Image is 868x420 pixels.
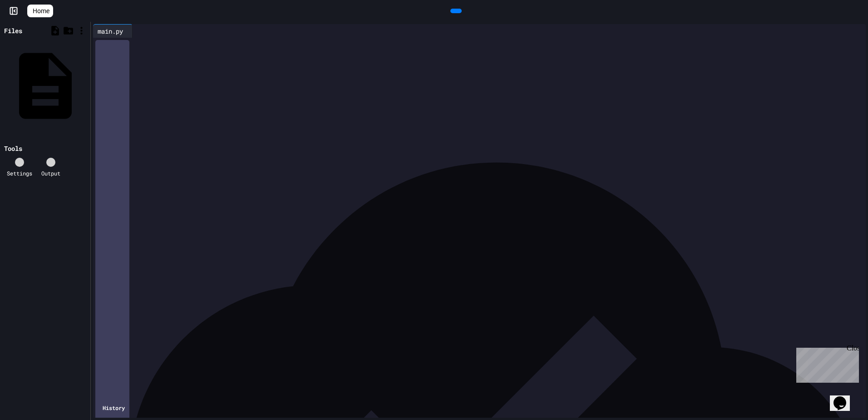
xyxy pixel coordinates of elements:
[33,6,49,15] span: Home
[830,384,859,411] iframe: chat widget
[793,344,859,383] iframe: chat widget
[4,4,63,58] div: Chat with us now!Close
[93,24,133,38] div: main.py
[93,26,128,36] div: main.py
[41,169,60,177] div: Output
[4,26,22,35] div: Files
[4,144,22,153] div: Tools
[7,169,32,177] div: Settings
[27,5,53,17] a: Home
